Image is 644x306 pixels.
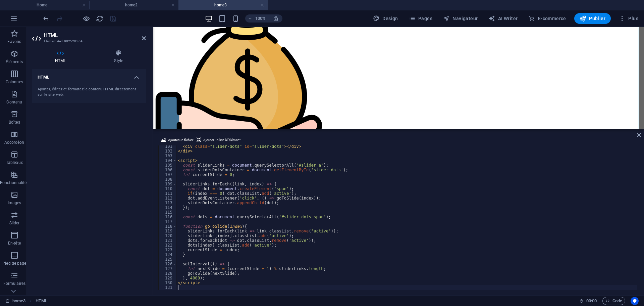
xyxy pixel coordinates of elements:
div: 106 [159,168,177,172]
div: 130 [159,280,177,285]
div: 122 [159,243,177,248]
div: Ajoutez, éditez et formatez le contenu HTML directement sur le site web. [38,87,141,98]
h3: Élément #ed-902520364 [44,38,132,44]
div: 105 [159,163,177,168]
span: AI Writer [488,15,518,22]
button: Code [602,297,625,305]
div: 111 [159,191,177,196]
span: E-commerce [528,15,566,22]
i: Lors du redimensionnement, ajuster automatiquement le niveau de zoom en fonction de l'appareil sé... [273,15,279,21]
h2: HTML [44,32,146,38]
button: Usercentrics [631,297,639,305]
span: Cliquez pour sélectionner. Double-cliquez pour modifier. [36,297,47,305]
div: 126 [159,262,177,266]
div: 120 [159,233,177,238]
h4: HTML [32,69,146,81]
button: Design [370,13,401,24]
span: : [591,298,592,303]
div: 109 [159,182,177,186]
span: 00 00 [586,297,597,305]
p: Accordéon [4,140,24,145]
span: Publier [580,15,605,22]
div: 128 [159,271,177,276]
h6: Durée de la session [579,297,597,305]
p: Tableaux [6,160,23,165]
div: 104 [159,158,177,163]
i: Annuler : Modifier HTML (Ctrl+Z) [42,15,50,23]
div: 125 [159,257,177,262]
button: Pages [406,13,435,24]
div: 107 [159,172,177,177]
button: 100% [245,14,269,23]
a: Cliquez pour annuler la sélection. Double-cliquez pour ouvrir Pages. [5,297,26,305]
div: 116 [159,215,177,219]
div: Design (Ctrl+Alt+Y) [370,13,401,24]
div: 110 [159,186,177,191]
div: 114 [159,205,177,210]
span: Navigateur [443,15,478,22]
p: Boîtes [9,120,20,125]
button: Ajouter un lien à l'élément [196,136,241,144]
h6: 100% [255,14,266,23]
button: Ajouter un fichier [160,136,194,144]
span: Ajouter un fichier [168,136,193,144]
p: Éléments [6,59,23,64]
p: Pied de page [2,261,26,266]
nav: breadcrumb [36,297,47,305]
span: Design [373,15,398,22]
span: Pages [409,15,432,22]
button: Publier [574,13,611,24]
button: Plus [616,13,641,24]
p: En-tête [8,241,21,246]
i: Actualiser la page [96,15,104,23]
div: 113 [159,201,177,205]
h4: home2 [89,1,178,9]
button: Cliquez ici pour quitter le mode Aperçu et poursuivre l'édition. [82,14,90,23]
button: AI Writer [486,13,520,24]
p: Contenu [6,99,22,105]
p: Slider [9,220,20,226]
h4: Style [91,50,146,64]
h4: HTML [32,50,91,64]
p: Images [8,200,21,206]
div: 112 [159,196,177,201]
div: 117 [159,219,177,224]
p: Formulaires [3,281,25,286]
div: 108 [159,177,177,182]
div: 103 [159,154,177,158]
p: Colonnes [6,79,23,85]
div: 123 [159,248,177,252]
div: 127 [159,266,177,271]
span: Code [605,297,622,305]
div: 115 [159,210,177,215]
div: 118 [159,224,177,229]
div: 101 [159,144,177,149]
span: Ajouter un lien à l'élément [203,136,240,144]
button: undo [42,14,50,23]
div: 131 [159,285,177,290]
div: 124 [159,252,177,257]
button: reload [96,14,104,23]
div: 119 [159,229,177,233]
span: Plus [619,15,638,22]
div: 129 [159,276,177,280]
button: E-commerce [526,13,569,24]
div: 121 [159,238,177,243]
h4: home3 [178,1,268,9]
div: 102 [159,149,177,154]
p: Favoris [7,39,21,44]
button: Navigateur [440,13,480,24]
